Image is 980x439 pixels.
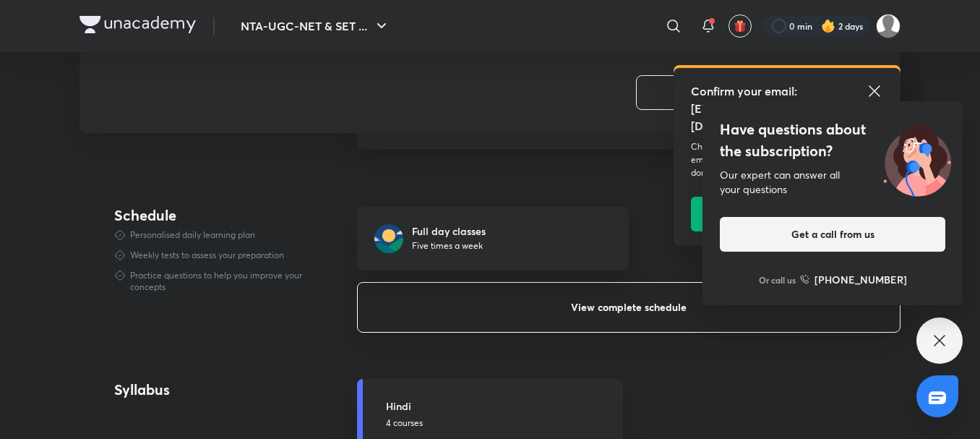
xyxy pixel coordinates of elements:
button: avatar [728,14,752,38]
img: avatar [734,20,747,33]
div: Our expert can answer all your questions [720,168,945,197]
a: Company Logo [79,16,196,37]
h5: [EMAIL_ADDRESS][DOMAIN_NAME] [691,100,883,135]
h4: Have questions about the subscription? [720,119,945,162]
button: Get a call from us [720,217,945,252]
p: Five times a week [412,239,486,253]
div: Personalised daily learning plan [130,229,255,241]
p: Or call us [759,273,796,286]
h6: Full day classes [412,224,486,239]
img: Company Logo [79,16,196,33]
p: Check your inbox for Unacademy’s confirmation email. A current email address helps ensure you don... [691,140,883,179]
button: NTA-UGC-NET & SET ... [232,12,399,41]
div: Weekly tests to assess your preparation [130,250,284,261]
img: streak [821,19,835,33]
h4: Syllabus [114,379,310,401]
button: View complete schedule [357,282,901,333]
img: ttu_illustration_new.svg [872,119,963,197]
img: Diksha Mishra [876,14,901,38]
h5: Hindi [386,398,614,414]
a: [PHONE_NUMBER] [800,272,907,287]
h5: Confirm your email: [691,82,883,100]
span: View complete schedule [571,300,687,315]
h6: [PHONE_NUMBER] [814,272,907,287]
p: 4 courses [386,417,614,430]
div: Schedule [114,207,310,223]
div: Practice questions to help you improve your concepts [130,270,310,293]
button: Continue [691,197,779,231]
button: Enrolled [636,75,788,110]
